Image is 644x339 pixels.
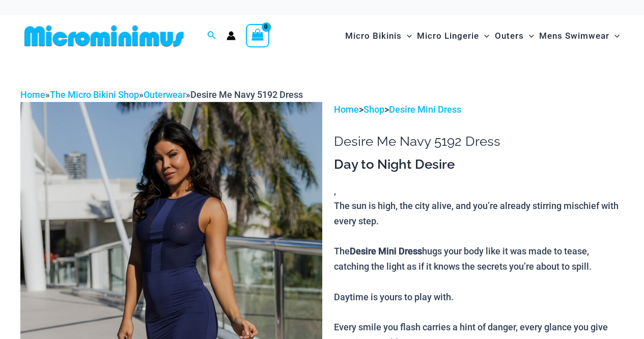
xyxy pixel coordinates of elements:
[246,24,269,47] a: View Shopping Cart, empty
[50,89,139,100] a: The Micro Bikini Shop
[190,89,303,100] span: Desire Me Navy 5192 Dress
[402,23,412,49] span: Menu Toggle
[334,104,359,115] a: Home
[524,23,534,49] span: Menu Toggle
[414,20,492,51] a: Micro LingerieMenu ToggleMenu Toggle
[479,23,489,49] span: Menu Toggle
[334,102,624,117] p: > >
[20,89,303,100] span: » » »
[227,31,236,40] a: Account icon link
[350,246,422,256] b: Desire Mini Dress
[539,23,609,49] span: Mens Swimwear
[341,19,624,53] nav: Site Navigation
[609,23,620,49] span: Menu Toggle
[417,23,479,49] span: Micro Lingerie
[389,104,461,115] a: Desire Mini Dress
[537,20,622,51] a: Mens SwimwearMenu ToggleMenu Toggle
[334,156,624,173] h3: Day to Night Desire
[144,89,186,100] a: Outerwear
[20,24,188,47] img: MM SHOP LOGO FLAT
[207,30,216,42] a: Search icon link
[345,23,402,49] span: Micro Bikinis
[20,89,45,100] a: Home
[334,134,624,149] h1: Desire Me Navy 5192 Dress
[495,23,524,49] span: Outers
[363,104,384,115] a: Shop
[343,20,414,51] a: Micro BikinisMenu ToggleMenu Toggle
[492,20,537,51] a: OutersMenu ToggleMenu Toggle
